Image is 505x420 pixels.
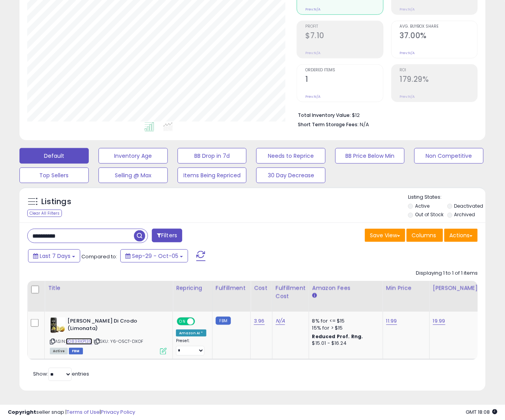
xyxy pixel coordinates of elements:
a: Terms of Use [67,408,100,416]
button: BB Price Below Min [335,148,405,164]
span: Last 7 Days [40,252,70,260]
span: All listings currently available for purchase on Amazon [50,348,68,355]
a: B083RKP139 [66,338,92,345]
h2: 1 [305,75,383,85]
span: ROI [400,68,477,72]
button: Save View [365,229,405,242]
small: Amazon Fees. [312,292,317,299]
div: Clear All Filters [27,210,62,217]
span: | SKU: Y6-O5CT-DXOF [93,338,143,344]
h2: $7.10 [305,31,383,42]
small: Prev: N/A [305,7,320,12]
span: Sep-29 - Oct-05 [132,252,178,260]
button: Selling @ Max [99,168,168,183]
span: FBM [69,348,83,355]
button: BB Drop in 7d [178,148,247,164]
button: Default [19,148,89,164]
h2: 37.00% [400,31,477,42]
small: FBM [216,317,231,325]
b: Short Term Storage Fees: [298,121,359,128]
span: Columns [412,231,436,239]
div: 8% for <= $15 [312,318,377,325]
div: Repricing [176,284,209,292]
b: Reduced Prof. Rng. [312,333,363,340]
div: 15% for > $15 [312,325,377,332]
button: Items Being Repriced [178,168,247,183]
p: Listing States: [408,194,486,201]
small: Prev: N/A [400,51,415,55]
div: Cost [254,284,269,292]
button: Sep-29 - Oct-05 [120,249,188,263]
small: Prev: N/A [400,94,415,99]
button: Top Sellers [19,168,89,183]
li: $12 [298,110,472,119]
div: Title [48,284,169,292]
span: Show: entries [33,370,89,378]
div: $15.01 - $16.24 [312,340,377,347]
div: Displaying 1 to 1 of 1 items [416,270,478,277]
label: Active [415,203,429,209]
div: Min Price [386,284,426,292]
span: OFF [194,318,206,325]
label: Out of Stock [415,211,443,218]
button: Last 7 Days [28,249,80,263]
a: 3.96 [254,317,265,325]
small: Prev: N/A [305,94,320,99]
h2: 179.29% [400,75,477,85]
div: Amazon AI * [176,330,206,337]
div: Fulfillment Cost [276,284,306,300]
label: Archived [454,211,475,218]
b: Total Inventory Value: [298,112,351,118]
span: N/A [360,121,369,128]
span: Compared to: [81,253,117,260]
h5: Listings [41,196,71,207]
label: Deactivated [454,203,483,209]
span: Ordered Items [305,68,383,72]
div: [PERSON_NAME] [433,284,479,292]
span: Profit [305,25,383,29]
div: Preset: [176,338,206,356]
button: 30 Day Decrease [256,168,326,183]
span: 2025-10-13 18:08 GMT [466,408,497,416]
a: 19.99 [433,317,445,325]
a: Privacy Policy [101,408,135,416]
span: ON [178,318,187,325]
small: Prev: N/A [400,7,415,12]
div: Amazon Fees [312,284,380,292]
div: seller snap | | [8,409,135,416]
small: Prev: N/A [305,51,320,55]
a: 11.99 [386,317,397,325]
button: Filters [152,229,182,242]
button: Inventory Age [99,148,168,164]
button: Columns [406,229,443,242]
img: 51D+HeDJ3TL._SL40_.jpg [50,318,65,333]
b: [PERSON_NAME] Di Crodo (Limonata) [67,318,162,334]
div: Fulfillment [216,284,247,292]
button: Non Competitive [414,148,484,164]
a: N/A [276,317,285,325]
div: ASIN: [50,318,167,354]
button: Actions [444,229,478,242]
span: Avg. Buybox Share [400,25,477,29]
strong: Copyright [8,408,36,416]
button: Needs to Reprice [256,148,326,164]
